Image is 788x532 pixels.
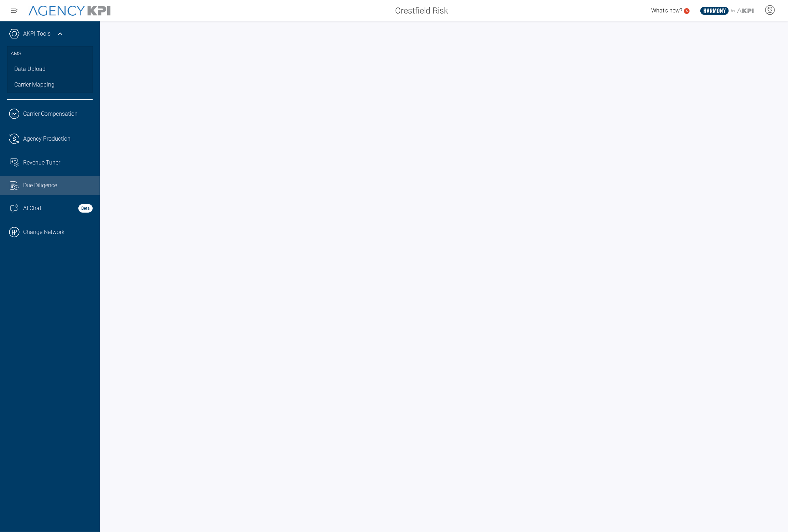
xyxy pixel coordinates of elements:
span: Agency Production [23,135,71,143]
a: Data Upload [7,61,93,77]
span: Revenue Tuner [23,158,60,167]
a: Carrier Mapping [7,77,93,93]
img: AgencyKPI [28,6,110,16]
text: 5 [686,9,688,13]
a: AKPI Tools [23,30,51,38]
strong: Beta [78,204,93,213]
a: 5 [684,8,690,14]
span: AI Chat [23,204,41,213]
span: Crestfield Risk [395,4,449,17]
span: Due Diligence [23,181,57,190]
span: What's new? [651,7,682,14]
h3: AMS [11,46,89,61]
